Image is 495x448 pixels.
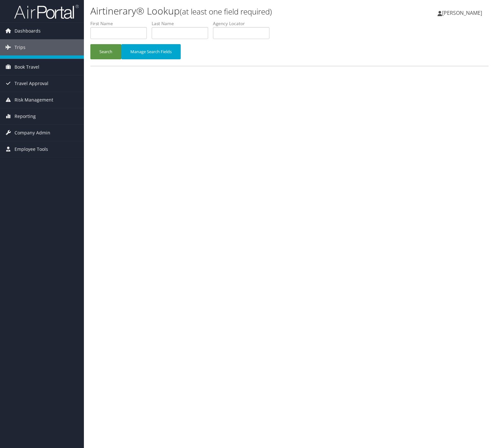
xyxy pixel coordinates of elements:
[121,44,181,59] button: Manage Search Fields
[14,4,79,19] img: airportal-logo.png
[15,125,50,141] span: Company Admin
[90,44,121,59] button: Search
[15,23,41,39] span: Dashboards
[438,3,489,23] a: [PERSON_NAME]
[15,59,39,75] span: Book Travel
[15,39,25,55] span: Trips
[442,9,482,16] span: [PERSON_NAME]
[152,20,213,27] label: Last Name
[90,4,356,18] h1: Airtinerary® Lookup
[90,20,152,27] label: First Name
[15,75,48,92] span: Travel Approval
[15,92,53,108] span: Risk Management
[213,20,274,27] label: Agency Locator
[15,141,48,157] span: Employee Tools
[15,108,36,124] span: Reporting
[180,6,272,17] small: (at least one field required)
